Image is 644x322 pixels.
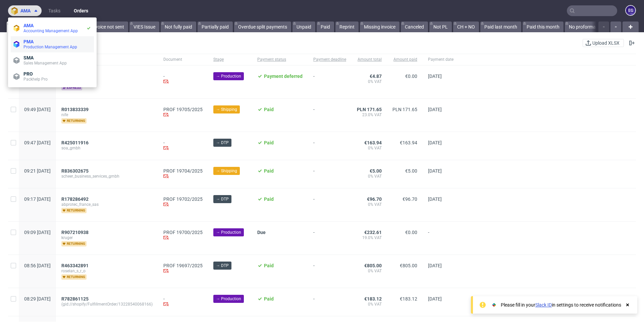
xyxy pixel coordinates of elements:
[257,57,303,62] span: Payment status
[61,168,90,174] a: R836302675
[61,79,153,84] span: (F310H01886)
[428,230,453,246] span: -
[61,196,89,202] span: R178286492
[428,168,442,174] span: [DATE]
[163,263,203,268] a: PROF 19697/2025
[163,107,203,112] a: PROF 19705/2025
[216,140,229,146] span: → DTP
[61,140,89,145] span: R425011916
[313,296,346,308] span: -
[264,196,274,202] span: Paid
[24,296,51,302] span: 08:29 [DATE]
[216,263,229,269] span: → DTP
[163,196,203,202] a: PROF 19702/2025
[392,57,417,62] span: Amount paid
[61,196,90,202] a: R178286492
[370,74,382,79] span: €4.87
[626,6,635,15] figcaption: EG
[163,140,203,152] div: -
[317,21,334,32] a: Paid
[24,168,51,174] span: 09:21 [DATE]
[7,21,26,32] a: All
[428,107,442,112] span: [DATE]
[23,29,78,33] span: Accounting Management App
[11,7,20,15] img: logo
[313,230,346,246] span: -
[292,21,315,32] a: Unpaid
[61,263,90,268] a: R463342891
[357,202,382,207] span: 0% VAT
[61,263,89,268] span: R463342891
[216,106,237,112] span: → Shipping
[357,107,382,112] span: PLN 171.65
[23,23,34,28] span: AMA
[216,168,237,174] span: → Shipping
[535,302,552,308] a: Slack ID
[213,57,247,62] span: Stage
[453,21,479,32] a: CH + NO
[357,112,382,118] span: 23.0% VAT
[61,241,87,246] span: returning
[400,296,417,302] span: €183.12
[24,196,51,202] span: 09:17 [DATE]
[61,118,87,124] span: returning
[428,74,442,79] span: [DATE]
[313,140,346,152] span: -
[161,21,196,32] a: Not fully paid
[24,230,51,235] span: 09:09 [DATE]
[357,268,382,274] span: 0% VAT
[23,45,77,49] span: Production Management App
[313,57,346,62] span: Payment deadline
[405,230,417,235] span: €0.00
[264,107,274,112] span: Paid
[61,208,87,213] span: returning
[264,168,274,174] span: Paid
[24,140,51,145] span: 09:47 [DATE]
[335,21,359,32] a: Reprint
[61,85,82,90] span: express
[523,21,563,32] a: Paid this month
[216,196,229,202] span: → DTP
[491,302,497,308] img: Slack
[23,61,67,65] span: Sales Management App
[313,196,346,213] span: -
[364,230,382,235] span: €232.61
[357,57,382,62] span: Amount total
[360,21,399,32] a: Missing invoice
[216,73,241,79] span: → Production
[264,140,274,145] span: Paid
[70,5,92,16] a: Orders
[163,296,203,308] div: -
[61,174,153,179] span: scheer_business_services_gmbh
[357,145,382,151] span: 0% VAT
[61,230,90,235] a: R907210938
[429,21,452,32] a: Not PL
[401,21,428,32] a: Canceled
[357,174,382,179] span: 0% VAT
[61,107,89,112] span: R013833339
[480,21,521,32] a: Paid last month
[61,235,153,240] span: kruger
[61,296,90,302] a: R782861125
[565,21,600,32] a: No proforma
[44,5,64,16] a: Tasks
[61,140,90,145] a: R425011916
[264,263,274,268] span: Paid
[313,107,346,124] span: -
[8,5,42,16] button: ama
[23,77,48,82] span: Packhelp Pro
[11,68,94,85] a: PROPackhelp Pro
[313,74,346,90] span: -
[501,302,621,308] div: Please fill in your in settings to receive notifications
[405,168,417,174] span: €5.00
[163,57,203,62] span: Document
[24,107,51,112] span: 09:49 [DATE]
[591,41,621,45] span: Upload XLSX
[87,21,128,32] a: Invoice not sent
[20,8,31,13] span: ama
[129,21,159,32] a: VIES Issue
[313,263,346,280] span: -
[61,274,87,280] span: returning
[364,263,382,268] span: €805.00
[428,196,442,202] span: [DATE]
